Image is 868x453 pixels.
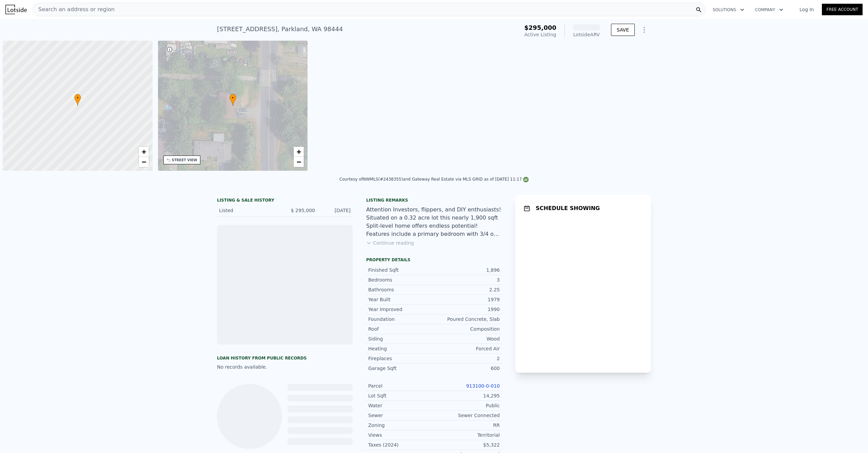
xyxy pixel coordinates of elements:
[434,355,500,362] div: 2
[434,412,500,419] div: Sewer Connected
[434,316,500,323] div: Poured Concrete, Slab
[822,4,863,15] a: Free Account
[434,422,500,429] div: RR
[139,157,149,167] a: Zoom out
[524,24,556,31] span: $295,000
[219,207,279,214] div: Listed
[368,441,434,448] div: Taxes (2024)
[368,365,434,372] div: Garage Sqft
[368,412,434,419] div: Sewer
[294,147,304,157] a: Zoom in
[141,158,146,166] span: −
[5,5,27,14] img: Lotside
[434,335,500,342] div: Wood
[368,267,434,273] div: Finished Sqft
[368,296,434,303] div: Year Built
[368,392,434,399] div: Lot Sqft
[434,326,500,332] div: Composition
[368,335,434,342] div: Siding
[230,94,236,106] div: •
[139,147,149,157] a: Zoom in
[368,422,434,429] div: Zoning
[368,402,434,409] div: Water
[366,198,502,203] div: Listing remarks
[707,4,750,16] button: Solutions
[434,392,500,399] div: 14,295
[525,32,556,37] span: Active Listing
[297,147,301,156] span: +
[368,432,434,438] div: Views
[611,24,635,36] button: SAVE
[434,432,500,438] div: Territorial
[434,402,500,409] div: Public
[523,177,529,182] img: NWMLS Logo
[536,204,600,212] h1: SCHEDULE SHOWING
[366,240,414,246] button: Continue reading
[217,198,353,204] div: LISTING & SALE HISTORY
[368,286,434,293] div: Bathrooms
[230,95,236,101] span: •
[320,207,351,214] div: [DATE]
[294,157,304,167] a: Zoom out
[368,383,434,389] div: Parcel
[366,257,502,263] div: Property details
[33,5,115,14] span: Search an address or region
[368,276,434,283] div: Bedrooms
[791,6,822,13] a: Log In
[368,355,434,362] div: Fireplaces
[466,383,500,389] a: 913100-0-010
[434,286,500,293] div: 2.25
[434,345,500,352] div: Forced Air
[172,158,197,163] div: STREET VIEW
[434,276,500,283] div: 3
[368,345,434,352] div: Heating
[434,306,500,313] div: 1990
[217,24,343,34] div: [STREET_ADDRESS] , Parkland , WA 98444
[217,364,353,370] div: No records available.
[366,206,502,238] div: Attention Investors, flippers, and DIY enthusiasts! Situated on a 0.32 acre lot this nearly 1,900...
[74,94,81,106] div: •
[573,31,600,38] div: Lotside ARV
[297,158,301,166] span: −
[217,355,353,361] div: Loan history from public records
[637,23,651,37] button: Show Options
[368,306,434,313] div: Year Improved
[434,267,500,273] div: 1,896
[74,95,81,101] span: •
[291,208,315,213] span: $ 295,000
[339,177,529,182] div: Courtesy of NWMLS (#2438355) and Gateway Real Estate via MLS GRID as of [DATE] 11:17
[434,441,500,448] div: $5,322
[141,147,146,156] span: +
[368,326,434,332] div: Roof
[434,365,500,372] div: 600
[434,296,500,303] div: 1979
[368,316,434,323] div: Foundation
[750,4,789,16] button: Company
